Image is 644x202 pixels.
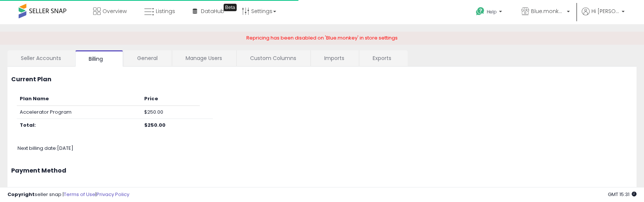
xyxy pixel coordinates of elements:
th: Company [17,184,151,197]
td: $250.00 [141,105,200,119]
a: Exports [359,50,407,66]
strong: Copyright [7,191,35,198]
div: seller snap | | [7,191,129,198]
a: Manage Users [172,50,236,66]
b: $250.00 [144,121,165,129]
a: Privacy Policy [97,191,129,198]
span: Help [487,9,497,15]
a: Seller Accounts [7,50,75,66]
td: Accelerator Program [17,105,141,119]
th: Plan Name [17,92,141,105]
th: Price [141,92,200,105]
span: Overview [102,7,127,15]
span: Repricing has been disabled on 'Blue.monkey' in store settings [246,34,398,41]
span: Hi [PERSON_NAME] [591,7,619,15]
a: Help [470,1,509,24]
div: Tooltip anchor [224,4,237,11]
th: Card Number [151,184,286,197]
a: Billing [75,50,123,67]
span: DataHub [201,7,224,15]
span: Blue.monkey [531,7,565,15]
b: Total: [20,121,36,129]
a: Hi [PERSON_NAME] [582,7,625,24]
i: Get Help [476,7,485,16]
a: Terms of Use [64,191,95,198]
span: Listings [156,7,175,15]
a: Custom Columns [237,50,310,66]
h3: Current Plan [11,76,633,83]
a: General [124,50,171,66]
a: Imports [311,50,358,66]
th: Expiration Date [285,184,420,197]
span: 2025-09-11 15:31 GMT [608,191,637,198]
h3: Payment Method [11,167,633,174]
